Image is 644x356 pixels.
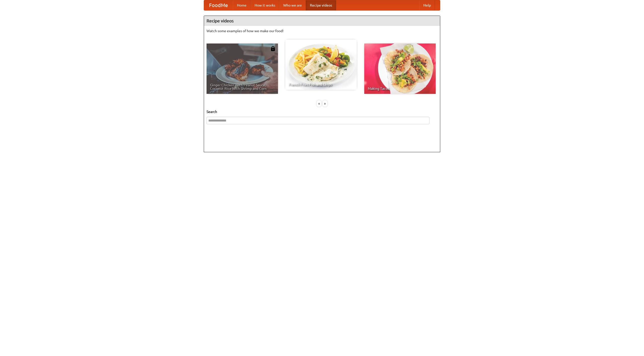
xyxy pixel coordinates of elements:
a: Home [233,0,251,10]
div: » [323,100,327,107]
a: Recipe videos [306,0,336,10]
a: FoodMe [204,0,233,10]
a: How it works [251,0,279,10]
div: « [317,100,321,107]
span: Making Tacos [368,87,432,90]
span: French Fries Fish and Chips [289,83,353,86]
img: 483408.png [270,46,275,51]
a: Help [419,0,435,10]
h5: Search [207,109,437,114]
a: French Fries Fish and Chips [285,39,357,90]
h4: Recipe videos [204,16,440,26]
a: Who we are [279,0,306,10]
p: Watch some examples of how we make our food! [207,28,437,33]
a: Making Tacos [364,44,436,94]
